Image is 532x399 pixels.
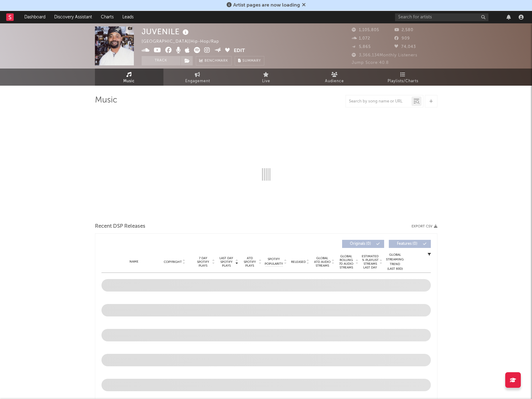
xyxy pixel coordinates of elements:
[352,45,371,49] span: 5,865
[300,69,369,86] a: Audience
[142,38,226,45] div: [GEOGRAPHIC_DATA] | Hip-Hop/Rap
[205,57,228,65] span: Benchmark
[234,47,245,55] button: Edit
[338,254,355,269] span: Global Rolling 7D Audio Streams
[142,56,181,65] button: Track
[195,256,211,268] span: 7 Day Spotify Plays
[352,36,370,40] span: 1,072
[97,11,118,23] a: Charts
[394,45,416,49] span: 74,043
[114,259,155,264] div: Name
[20,11,50,23] a: Dashboard
[388,78,418,85] span: Playlists/Charts
[325,78,344,85] span: Audience
[50,11,97,23] a: Discovery Assistant
[386,253,404,271] div: Global Streaming Trend (Last 60D)
[123,78,135,85] span: Music
[342,240,384,248] button: Originals(0)
[395,13,488,21] input: Search for artists
[412,225,437,228] button: Export CSV
[389,240,431,248] button: Features(0)
[291,260,306,264] span: Released
[352,61,389,65] span: Jump Score: 40.8
[394,36,410,40] span: 909
[242,59,261,63] span: Summary
[393,242,421,246] span: Features ( 0 )
[352,53,417,57] span: 3,366,134 Monthly Listeners
[346,242,375,246] span: Originals ( 0 )
[314,256,331,268] span: Global ATD Audio Streams
[95,69,163,86] a: Music
[233,3,300,8] span: Artist pages are now loading
[346,99,412,104] input: Search by song name or URL
[394,28,413,32] span: 2,580
[302,3,306,8] span: Dismiss
[262,78,270,85] span: Live
[118,11,138,23] a: Leads
[352,28,379,32] span: 1,105,805
[142,26,190,37] div: JUVENILE
[362,254,379,269] span: Estimated % Playlist Streams Last Day
[369,69,437,86] a: Playlists/Charts
[242,256,258,268] span: ATD Spotify Plays
[196,56,232,65] a: Benchmark
[164,260,182,264] span: Copyright
[218,256,235,268] span: Last Day Spotify Plays
[265,257,283,266] span: Spotify Popularity
[163,69,232,86] a: Engagement
[235,56,264,65] button: Summary
[232,69,300,86] a: Live
[95,223,145,230] span: Recent DSP Releases
[185,78,210,85] span: Engagement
